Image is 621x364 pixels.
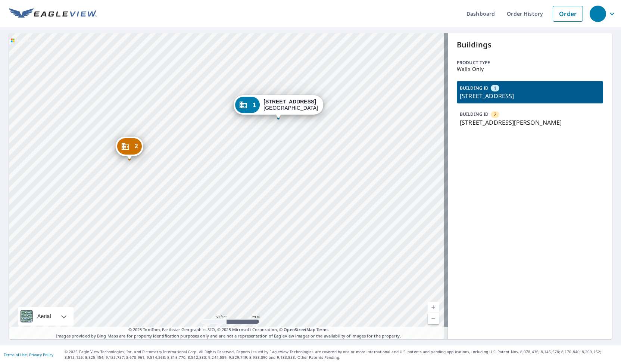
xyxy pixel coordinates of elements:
div: [GEOGRAPHIC_DATA] [263,99,318,111]
a: Terms of Use [4,352,27,357]
p: Product type [457,59,603,66]
span: © 2025 TomTom, Earthstar Geographics SIO, © 2025 Microsoft Corporation, © [128,327,329,333]
a: Terms [316,327,329,332]
p: | [4,352,53,357]
p: © 2025 Eagle View Technologies, Inc. and Pictometry International Corp. All Rights Reserved. Repo... [65,349,617,360]
span: 1 [253,102,256,108]
div: Aerial [35,307,53,326]
div: Aerial [18,307,74,326]
div: Dropped pin, building 1, Commercial property, 3625 Welsh Rd Willow Grove, PA 19090 [234,95,323,118]
p: Buildings [457,39,603,50]
p: BUILDING ID [460,85,489,91]
p: Walls Only [457,66,603,72]
span: 2 [135,143,138,149]
p: [STREET_ADDRESS][PERSON_NAME] [460,118,600,127]
a: OpenStreetMap [284,327,315,332]
p: Images provided by Bing Maps are for property identification purposes only and are not a represen... [9,327,448,339]
a: Privacy Policy [29,352,53,357]
img: EV Logo [9,8,97,19]
p: [STREET_ADDRESS] [460,91,600,100]
span: 2 [494,111,496,118]
p: BUILDING ID [460,111,489,117]
a: Current Level 19, Zoom In [428,302,439,313]
span: 1 [494,85,496,92]
a: Order [553,6,583,22]
a: Current Level 19, Zoom Out [428,313,439,324]
strong: [STREET_ADDRESS] [263,99,316,105]
div: Dropped pin, building 2, Commercial property, 2100 Carlson Dr Willow Grove, PA 19090 [116,137,143,160]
